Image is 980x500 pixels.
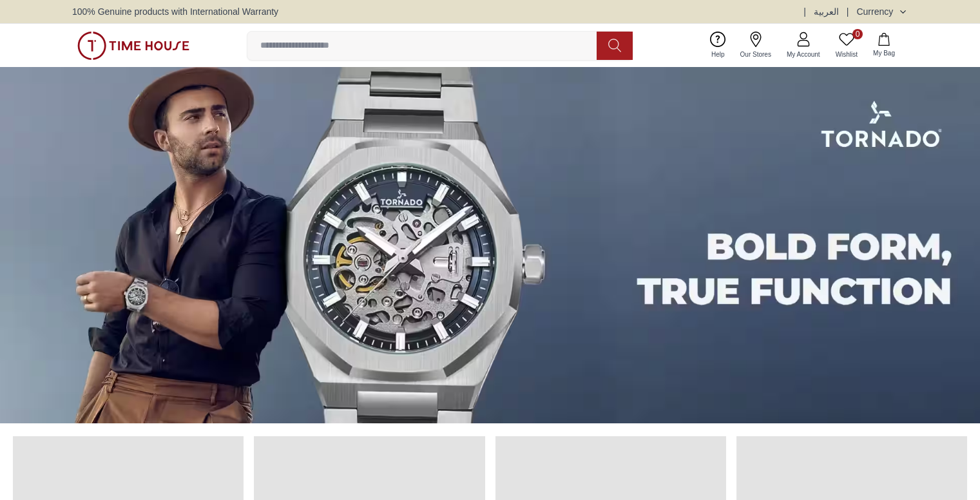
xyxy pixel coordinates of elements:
span: Wishlist [831,50,863,59]
span: | [847,5,849,18]
span: | [803,5,806,18]
span: 100% Genuine products with International Warranty [72,5,278,18]
span: My Bag [868,48,900,58]
a: Our Stores [733,29,779,62]
img: ... [77,32,189,60]
a: 0Wishlist [828,29,865,62]
button: العربية [814,5,839,18]
div: Currency [856,5,898,18]
span: 0 [852,29,863,39]
button: My Bag [865,30,903,61]
span: Help [706,50,730,59]
span: Our Stores [735,50,776,59]
a: Help [704,29,733,62]
span: My Account [782,50,825,59]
